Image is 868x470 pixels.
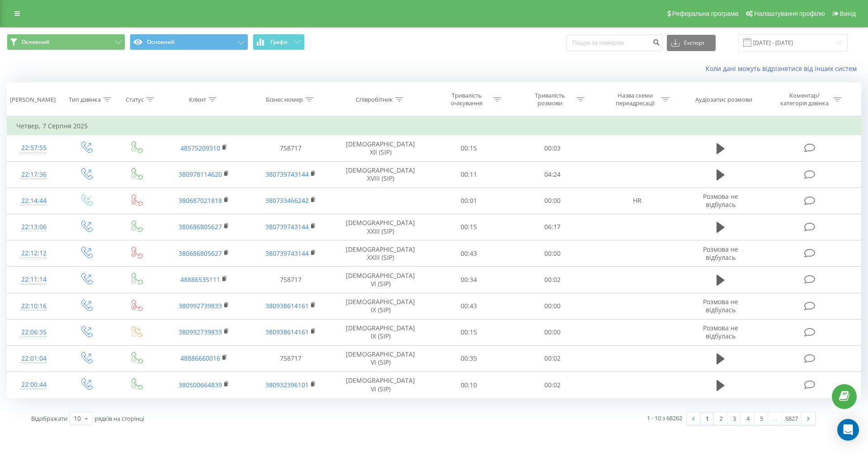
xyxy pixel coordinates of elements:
[16,350,52,367] div: 22:01:04
[16,297,52,315] div: 22:10:16
[754,10,825,17] span: Налаштування профілю
[16,192,52,210] div: 22:14:44
[510,240,594,267] td: 00:00
[265,328,309,336] a: 380938614161
[510,267,594,293] td: 00:02
[265,301,309,310] a: 380938614161
[16,218,52,236] div: 22:13:06
[706,64,861,73] a: Коли дані можуть відрізнятися вiд інших систем
[703,192,738,209] span: Розмова не відбулась
[22,38,49,46] span: Основний
[130,34,248,50] button: Основний
[510,372,594,398] td: 00:02
[427,319,510,345] td: 00:15
[510,345,594,371] td: 00:02
[180,275,220,284] a: 48886535111
[334,319,427,345] td: [DEMOGRAPHIC_DATA] IX (SIP)
[247,135,334,161] td: 758717
[427,188,510,214] td: 00:01
[427,240,510,267] td: 00:43
[667,35,716,51] button: Експорт
[253,34,305,50] button: Графік
[179,170,222,179] a: 380978114620
[334,372,427,398] td: [DEMOGRAPHIC_DATA] VI (SIP)
[179,249,222,258] a: 380686805627
[427,161,510,188] td: 00:11
[840,10,856,17] span: Вихід
[837,419,859,441] div: Open Intercom Messenger
[94,414,144,423] span: рядків на сторінці
[510,293,594,319] td: 00:00
[755,412,768,425] a: 5
[510,188,594,214] td: 00:00
[179,196,222,205] a: 380687021818
[189,96,206,103] div: Клієнт
[782,412,802,425] a: 6827
[741,412,755,425] a: 4
[179,328,222,336] a: 380992739833
[672,10,739,17] span: Реферальна програма
[270,39,288,45] span: Графік
[179,222,222,231] a: 380686805627
[265,249,309,258] a: 380739743144
[334,135,427,161] td: [DEMOGRAPHIC_DATA] XII (SIP)
[179,301,222,310] a: 380992739833
[16,324,52,341] div: 22:06:35
[594,188,681,214] td: HR
[727,412,741,425] a: 3
[768,412,782,425] div: …
[247,345,334,371] td: 758717
[265,196,309,205] a: 380733466242
[427,293,510,319] td: 00:43
[265,170,309,179] a: 380739743144
[180,354,220,362] a: 48886660016
[16,139,52,157] div: 22:57:55
[265,381,309,389] a: 380932396101
[334,240,427,267] td: [DEMOGRAPHIC_DATA] XXIII (SIP)
[510,161,594,188] td: 04:24
[566,35,662,51] input: Пошук за номером
[69,96,101,103] div: Тип дзвінка
[703,245,738,262] span: Розмова не відбулась
[510,214,594,240] td: 06:17
[526,92,574,107] div: Тривалість розмови
[714,412,727,425] a: 2
[16,244,52,262] div: 22:12:12
[427,135,510,161] td: 00:15
[10,96,56,103] div: [PERSON_NAME]
[334,161,427,188] td: [DEMOGRAPHIC_DATA] XVIII (SIP)
[427,372,510,398] td: 00:10
[7,117,861,135] td: Четвер, 7 Серпня 2025
[700,412,714,425] a: 1
[510,319,594,345] td: 00:00
[510,135,594,161] td: 00:03
[74,414,81,423] div: 10
[265,222,309,231] a: 380739743144
[7,34,125,50] button: Основний
[31,414,67,423] span: Відображати
[16,166,52,183] div: 22:17:36
[703,297,738,314] span: Розмова не відбулась
[16,376,52,394] div: 22:00:44
[427,345,510,371] td: 00:35
[16,271,52,288] div: 22:11:14
[334,267,427,293] td: [DEMOGRAPHIC_DATA] VI (SIP)
[247,267,334,293] td: 758717
[179,381,222,389] a: 380500664839
[443,92,491,107] div: Тривалість очікування
[334,345,427,371] td: [DEMOGRAPHIC_DATA] VI (SIP)
[334,214,427,240] td: [DEMOGRAPHIC_DATA] XXIII (SIP)
[703,324,738,340] span: Розмова не відбулась
[266,96,303,103] div: Бізнес номер
[180,144,220,152] a: 48575209310
[778,92,831,107] div: Коментар/категорія дзвінка
[647,414,682,423] div: 1 - 10 з 68262
[695,96,752,103] div: Аудіозапис розмови
[356,96,393,103] div: Співробітник
[334,293,427,319] td: [DEMOGRAPHIC_DATA] IX (SIP)
[427,267,510,293] td: 00:34
[126,96,144,103] div: Статус
[427,214,510,240] td: 00:15
[611,92,659,107] div: Назва схеми переадресації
